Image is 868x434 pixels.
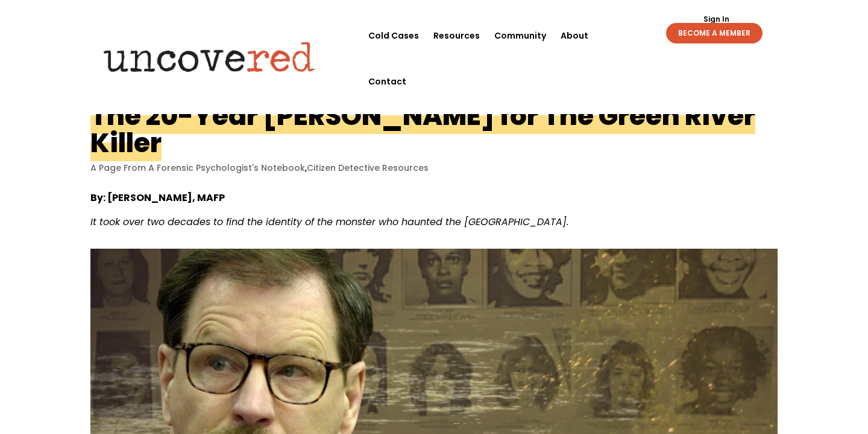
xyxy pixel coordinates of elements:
[433,13,480,59] a: Resources
[368,59,406,104] a: Contact
[90,215,568,229] span: It took over two decades to find the identity of the monster who haunted the [GEOGRAPHIC_DATA].
[697,16,736,23] a: Sign In
[666,23,763,43] a: BECOME A MEMBER
[307,162,429,174] a: Citizen Detective Resources
[93,33,325,80] img: Uncovered logo
[90,162,305,174] a: A Page From A Forensic Psychologist's Notebook
[561,13,588,59] a: About
[368,13,419,59] a: Cold Cases
[90,162,778,174] p: ,
[90,97,755,161] h1: The 20-Year [PERSON_NAME] for The Green River Killer
[90,191,225,205] strong: By: [PERSON_NAME], MAFP
[494,13,546,59] a: Community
